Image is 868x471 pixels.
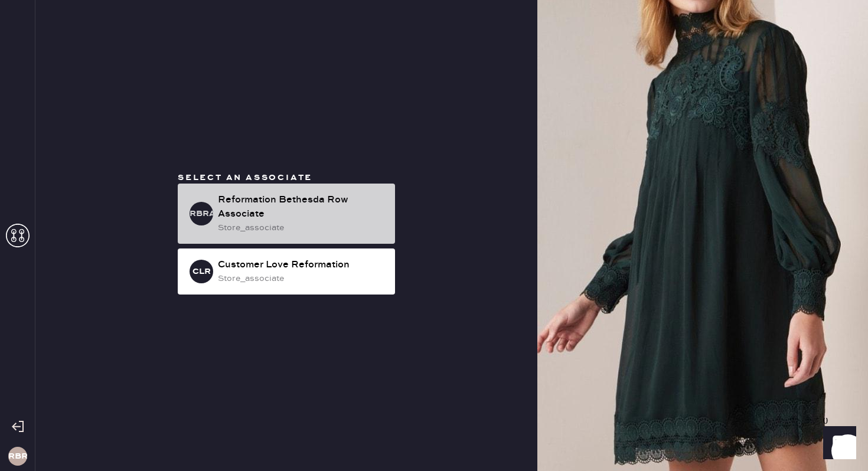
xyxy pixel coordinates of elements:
[218,272,386,285] div: store_associate
[218,221,386,234] div: store_associate
[812,418,863,469] iframe: Front Chat
[218,258,386,272] div: Customer Love Reformation
[218,193,386,221] div: Reformation Bethesda Row Associate
[8,452,27,460] h3: RBR
[178,172,312,183] span: Select an associate
[190,210,213,218] h3: RBRA
[192,267,211,276] h3: CLR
